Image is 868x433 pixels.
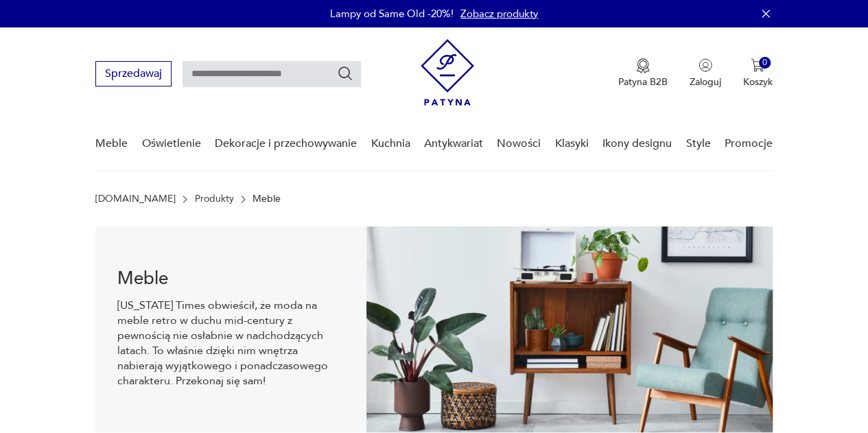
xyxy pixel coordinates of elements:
[751,58,764,72] img: Ikona koszyka
[337,65,353,82] button: Szukaj
[253,194,281,204] p: Meble
[743,58,773,89] button: 0Koszyk
[142,117,201,170] a: Oświetlenie
[117,298,344,388] p: [US_STATE] Times obwieścił, że moda na meble retro w duchu mid-century z pewnością nie osłabnie w...
[366,226,773,432] img: Meble
[618,58,668,89] button: Patyna B2B
[195,194,234,204] a: Produkty
[95,61,172,86] button: Sprzedawaj
[618,75,668,89] p: Patyna B2B
[618,58,668,89] a: Ikona medaluPatyna B2B
[424,117,483,170] a: Antykwariat
[555,117,589,170] a: Klasyki
[602,117,672,170] a: Ikony designu
[460,7,538,21] a: Zobacz produkty
[95,117,128,170] a: Meble
[690,58,721,89] button: Zaloguj
[421,39,474,106] img: Patyna - sklep z meblami i dekoracjami vintage
[743,75,773,89] p: Koszyk
[725,117,773,170] a: Promocje
[330,7,454,21] p: Lampy od Same Old -20%!
[636,58,650,73] img: Ikona medalu
[497,117,541,170] a: Nowości
[95,70,172,80] a: Sprzedawaj
[699,58,712,72] img: Ikonka użytkownika
[215,117,357,170] a: Dekoracje i przechowywanie
[759,57,771,69] div: 0
[95,194,176,204] a: [DOMAIN_NAME]
[685,117,710,170] a: Style
[117,270,344,287] h1: Meble
[690,75,721,89] p: Zaloguj
[371,117,410,170] a: Kuchnia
